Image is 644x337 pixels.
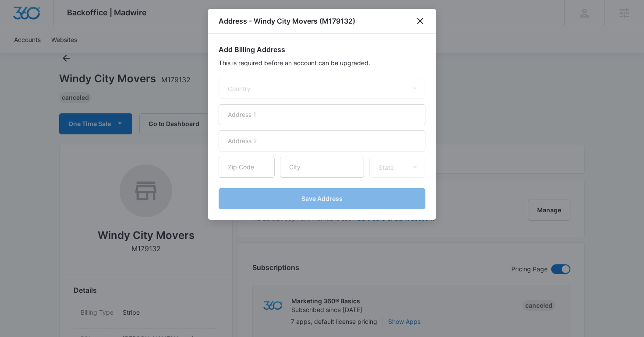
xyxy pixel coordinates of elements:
input: Zip Code [219,157,275,178]
input: City [280,157,364,178]
button: close [415,16,425,26]
input: Address 2 [219,130,425,151]
h2: Add Billing Address [219,44,425,55]
h1: Address - Windy City Movers (M179132) [219,16,355,26]
p: This is required before an account can be upgraded. [219,58,425,67]
input: Address 1 [219,104,425,125]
